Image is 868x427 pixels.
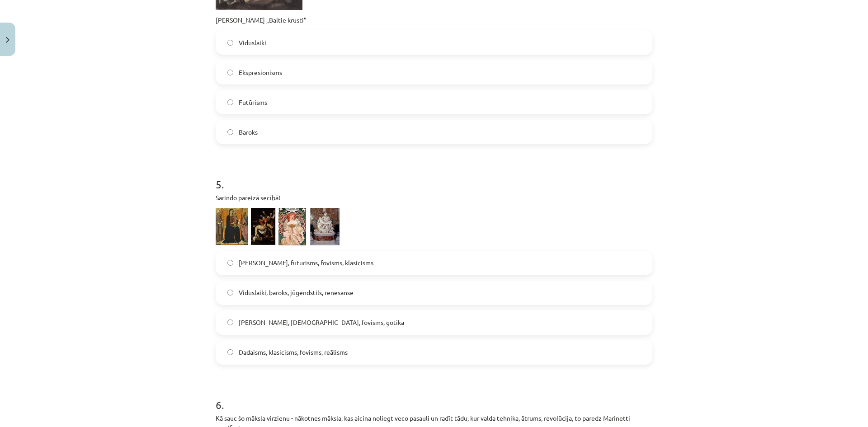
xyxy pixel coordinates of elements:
[239,68,282,77] span: Ekspresionisms
[227,129,233,135] input: Baroks
[239,347,348,357] span: Dadaisms, klasicisms, fovisms, reālisms
[227,70,233,75] input: Ekspresionisms
[227,40,233,46] input: Viduslaiki
[216,162,652,190] h1: 5 .
[227,349,233,355] input: Dadaisms, klasicisms, fovisms, reālisms
[239,98,267,107] span: Futūrisms
[216,193,652,202] p: Sarindo pareizā secībā!
[216,383,652,411] h1: 6 .
[239,38,266,47] span: Viduslaiki
[227,99,233,105] input: Futūrisms
[239,318,404,327] span: [PERSON_NAME], [DEMOGRAPHIC_DATA], fovisms, gotika
[216,15,652,25] p: [PERSON_NAME] „Baltie krusti”
[239,288,354,297] span: Viduslaiki, baroks, jūgendstils, renesanse
[227,290,233,296] input: Viduslaiki, baroks, jūgendstils, renesanse
[239,258,373,267] span: [PERSON_NAME], futūrisms, fovisms, klasicisms
[227,260,233,266] input: [PERSON_NAME], futūrisms, fovisms, klasicisms
[227,319,233,325] input: [PERSON_NAME], [DEMOGRAPHIC_DATA], fovisms, gotika
[239,127,258,137] span: Baroks
[6,37,9,43] img: icon-close-lesson-0947bae3869378f0d4975bcd49f059093ad1ed9edebbc8119c70593378902aed.svg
